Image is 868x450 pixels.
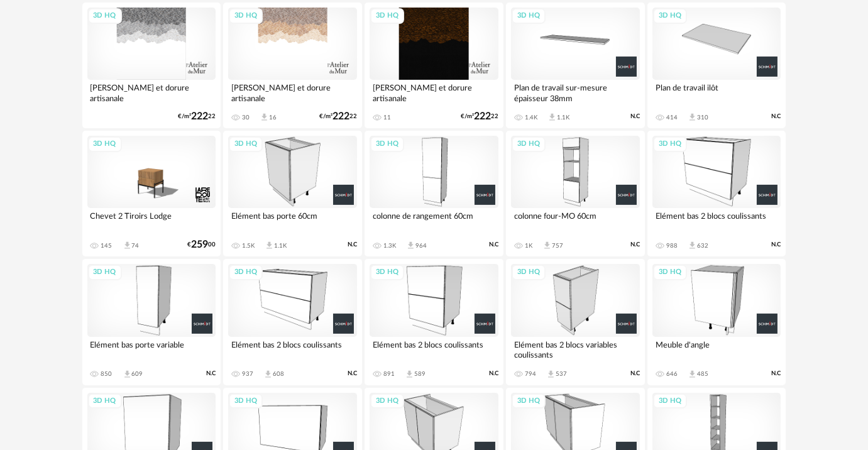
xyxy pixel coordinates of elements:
[242,370,253,378] div: 937
[512,393,546,409] div: 3D HQ
[223,259,362,385] a: 3D HQ Elément bas 2 blocs coulissants 937 Download icon 608 N.C
[265,241,274,250] span: Download icon
[630,112,640,121] span: N.C
[383,242,396,250] div: 1.3K
[223,131,362,256] a: 3D HQ Elément bas porte 60cm 1.5K Download icon 1.1K N.C
[82,259,221,385] a: 3D HQ Elément bas porte variable 850 Download icon 609 N.C
[370,8,404,24] div: 3D HQ
[229,265,263,280] div: 3D HQ
[132,242,140,250] div: 74
[229,393,263,409] div: 3D HQ
[556,370,567,378] div: 537
[525,114,537,121] div: 1.4K
[370,80,498,105] div: [PERSON_NAME] et dorure artisanale
[474,112,491,121] span: 222
[461,112,498,121] div: €/m² 22
[370,265,404,280] div: 3D HQ
[647,259,786,385] a: 3D HQ Meuble d'angle 646 Download icon 485 N.C
[365,3,503,128] a: 3D HQ [PERSON_NAME] et dorure artisanale 11 €/m²22222
[132,370,143,378] div: 609
[405,370,414,379] span: Download icon
[87,80,216,105] div: [PERSON_NAME] et dorure artisanale
[506,259,645,385] a: 3D HQ Elément bas 2 blocs variables coulissants 794 Download icon 537 N.C
[101,242,113,250] div: 145
[242,114,250,121] div: 30
[319,112,357,121] div: €/m² 22
[697,370,708,378] div: 485
[260,112,269,122] span: Download icon
[652,208,781,233] div: Elément bas 2 blocs coulissants
[652,80,781,105] div: Plan de travail ilôt
[688,112,697,122] span: Download icon
[688,370,697,379] span: Download icon
[652,337,781,362] div: Meuble d'angle
[370,393,404,409] div: 3D HQ
[557,114,569,121] div: 1.1K
[365,259,503,385] a: 3D HQ Elément bas 2 blocs coulissants 891 Download icon 589 N.C
[228,337,357,362] div: Elément bas 2 blocs coulissants
[506,3,645,128] a: 3D HQ Plan de travail sur-mesure épaisseur 38mm 1.4K Download icon 1.1K N.C
[653,393,687,409] div: 3D HQ
[123,370,132,379] span: Download icon
[415,242,427,250] div: 964
[546,370,556,379] span: Download icon
[242,242,255,250] div: 1.5K
[653,8,687,24] div: 3D HQ
[88,136,122,152] div: 3D HQ
[525,370,536,378] div: 794
[511,80,640,105] div: Plan de travail sur-mesure épaisseur 38mm
[82,3,221,128] a: 3D HQ [PERSON_NAME] et dorure artisanale €/m²22222
[87,337,216,362] div: Elément bas porte variable
[697,114,708,121] div: 310
[88,8,122,24] div: 3D HQ
[653,265,687,280] div: 3D HQ
[647,3,786,128] a: 3D HQ Plan de travail ilôt 414 Download icon 310 N.C
[269,114,277,121] div: 16
[228,80,357,105] div: [PERSON_NAME] et dorure artisanale
[542,241,552,250] span: Download icon
[273,370,284,378] div: 608
[511,208,640,233] div: colonne four-MO 60cm
[630,241,640,249] span: N.C
[771,241,781,249] span: N.C
[511,337,640,362] div: Elément bas 2 blocs variables coulissants
[383,114,391,121] div: 11
[414,370,426,378] div: 589
[365,131,503,256] a: 3D HQ colonne de rangement 60cm 1.3K Download icon 964 N.C
[630,370,640,378] span: N.C
[512,265,546,280] div: 3D HQ
[263,370,273,379] span: Download icon
[229,136,263,152] div: 3D HQ
[228,208,357,233] div: Elément bas porte 60cm
[653,136,687,152] div: 3D HQ
[274,242,287,250] div: 1.1K
[489,370,498,378] span: N.C
[771,370,781,378] span: N.C
[229,8,263,24] div: 3D HQ
[666,114,678,121] div: 414
[348,241,357,249] span: N.C
[191,241,208,249] span: 259
[666,370,678,378] div: 646
[489,241,498,249] span: N.C
[87,208,216,233] div: Chevet 2 Tiroirs Lodge
[547,112,557,122] span: Download icon
[332,112,349,121] span: 222
[697,242,708,250] div: 632
[370,208,498,233] div: colonne de rangement 60cm
[370,337,498,362] div: Elément bas 2 blocs coulissants
[223,3,362,128] a: 3D HQ [PERSON_NAME] et dorure artisanale 30 Download icon 16 €/m²22222
[506,131,645,256] a: 3D HQ colonne four-MO 60cm 1K Download icon 757 N.C
[191,112,208,121] span: 222
[647,131,786,256] a: 3D HQ Elément bas 2 blocs coulissants 988 Download icon 632 N.C
[206,370,216,378] span: N.C
[406,241,415,250] span: Download icon
[101,370,113,378] div: 850
[88,393,122,409] div: 3D HQ
[88,265,122,280] div: 3D HQ
[771,112,781,121] span: N.C
[348,370,357,378] span: N.C
[370,136,404,152] div: 3D HQ
[123,241,132,250] span: Download icon
[512,136,546,152] div: 3D HQ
